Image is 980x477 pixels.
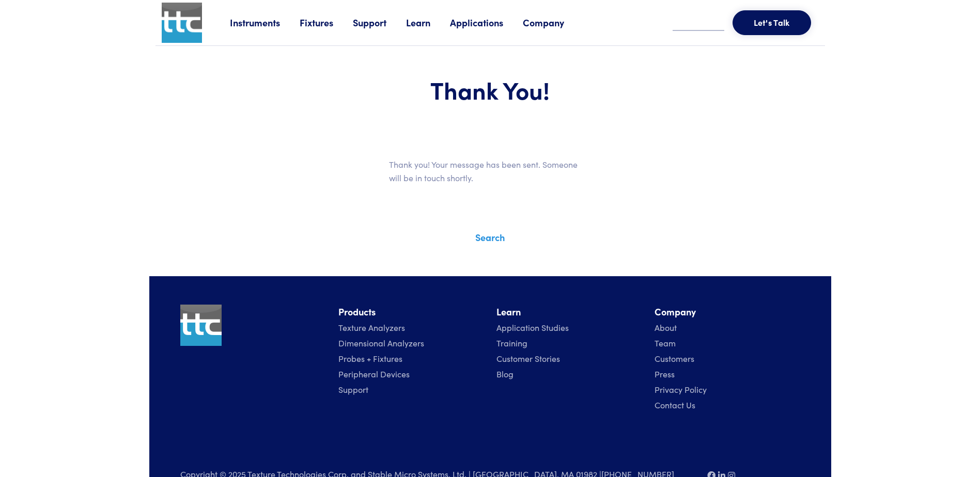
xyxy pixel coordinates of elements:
[496,322,569,333] a: Application Studies
[338,368,410,379] a: Peripheral Devices
[655,384,707,395] a: Privacy Policy
[496,337,527,348] a: Training
[733,10,811,35] button: Let's Talk
[180,75,800,105] h1: Thank You!
[496,305,642,320] li: Learn
[450,16,523,29] a: Applications
[655,322,677,333] a: About
[338,305,484,320] li: Products
[655,337,676,348] a: Team
[389,158,592,184] p: Thank you! Your message has been sent. Someone will be in touch shortly.
[406,16,450,29] a: Learn
[655,353,694,364] a: Customers
[180,305,222,346] img: ttc_logo_1x1_v1.0.png
[338,337,424,348] a: Dimensional Analyzers
[655,305,800,320] li: Company
[300,16,353,29] a: Fixtures
[353,16,406,29] a: Support
[475,231,505,244] a: Search
[230,16,300,29] a: Instruments
[496,368,514,379] a: Blog
[338,322,405,333] a: Texture Analyzers
[523,16,584,29] a: Company
[655,399,695,410] a: Contact Us
[338,353,402,364] a: Probes + Fixtures
[655,368,675,379] a: Press
[496,353,560,364] a: Customer Stories
[162,3,202,43] img: ttc_logo_1x1_v1.0.png
[338,384,368,395] a: Support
